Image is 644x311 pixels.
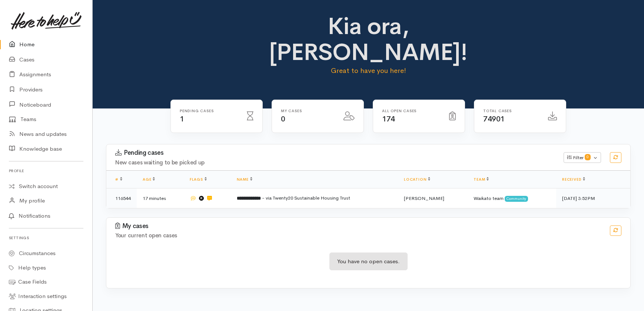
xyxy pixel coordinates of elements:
span: 1 [180,114,184,124]
a: Location [404,177,430,182]
h6: All Open cases [382,109,440,113]
a: Flags [190,177,207,182]
h3: Pending cases [115,149,555,157]
td: 116544 [106,188,137,208]
span: 0 [281,114,285,124]
h6: My cases [281,109,335,113]
button: Filter0 [564,152,601,163]
h3: My cases [115,223,601,230]
h1: Kia ora, [PERSON_NAME]! [239,13,497,66]
span: 0 [585,154,591,160]
span: 174 [382,114,395,124]
span: Community [505,196,528,202]
td: Waikato team [468,188,556,208]
h4: Your current open cases [115,233,601,239]
span: 74901 [483,114,505,124]
p: Great to have you here! [239,66,497,76]
h4: New cases waiting to be picked up [115,160,555,166]
a: # [115,177,122,182]
a: Name [237,177,252,182]
h6: Profile [9,166,83,176]
a: Age [143,177,155,182]
a: Team [474,177,489,182]
span: [PERSON_NAME] [404,195,444,201]
td: 17 minutes [137,188,184,208]
div: You have no open cases. [329,253,408,271]
td: [DATE] 3:52PM [556,188,630,208]
h6: Total cases [483,109,539,113]
a: Received [562,177,585,182]
h6: Settings [9,233,83,243]
span: - via Twenty20 Sustainable Housing Trust [262,195,350,201]
h6: Pending cases [180,109,238,113]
